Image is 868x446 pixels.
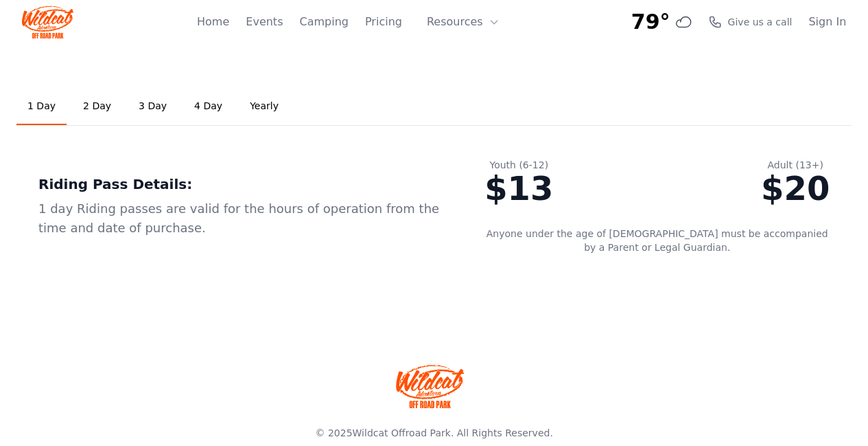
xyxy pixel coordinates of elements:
a: Home [197,14,229,30]
p: Anyone under the age of [DEMOGRAPHIC_DATA] must be accompanied by a Parent or Legal Guardian. [484,227,830,254]
span: 79° [631,10,670,34]
a: Pricing [365,14,402,30]
a: 3 Day [128,88,178,125]
div: $20 [761,172,830,205]
span: © 2025 . All Rights Reserved. [315,427,552,438]
a: Wildcat Offroad Park [352,427,450,438]
img: Wildcat Logo [22,5,73,38]
a: Camping [299,14,348,30]
a: 2 Day [72,88,122,125]
a: Events [246,14,283,30]
button: Resources [419,8,508,36]
a: Yearly [239,88,290,125]
span: Give us a call [727,15,792,29]
a: Sign In [808,14,846,30]
div: Youth (6-12) [484,158,553,172]
img: Wildcat Offroad park [396,364,465,408]
div: $13 [484,172,553,205]
div: Riding Pass Details: [38,175,441,194]
a: Give us a call [708,15,792,29]
div: Adult (13+) [761,158,830,172]
div: 1 day Riding passes are valid for the hours of operation from the time and date of purchase. [38,199,441,238]
a: 4 Day [183,88,233,125]
a: 1 Day [16,88,67,125]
